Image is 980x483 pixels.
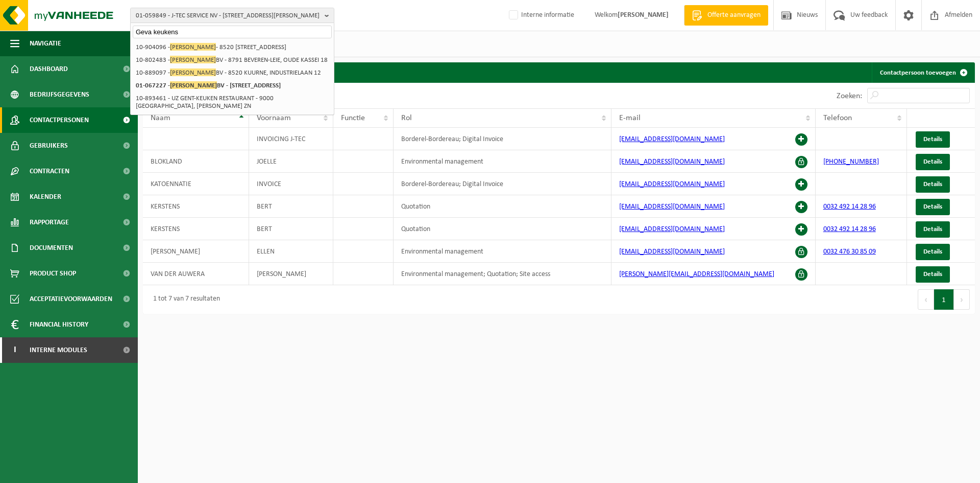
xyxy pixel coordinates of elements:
div: 1 tot 7 van 7 resultaten [148,290,220,309]
span: Product Shop [30,261,76,286]
td: JOELLE [249,150,334,173]
span: Interne modules [30,337,87,363]
span: Details [923,248,942,255]
span: Details [923,203,942,210]
li: 10-904096 - - 8520 [STREET_ADDRESS] [133,41,332,54]
span: 01-059849 - J-TEC SERVICE NV - [STREET_ADDRESS][PERSON_NAME] [136,8,321,24]
span: Navigatie [30,31,61,56]
span: Contracten [30,158,69,184]
span: I [10,337,19,363]
td: Borderel-Bordereau; Digital Invoice [394,173,612,195]
span: [PERSON_NAME] [170,43,216,51]
span: Telefoon [823,114,852,122]
span: Naam [151,114,170,122]
a: Contactpersoon toevoegen [872,62,974,83]
input: Zoeken naar gekoppelde vestigingen [133,26,332,38]
span: Contactpersonen [30,107,89,133]
a: Offerte aanvragen [684,5,768,26]
a: [EMAIL_ADDRESS][DOMAIN_NAME] [619,248,725,256]
span: Dashboard [30,56,68,82]
span: Details [923,181,942,188]
td: ELLEN [249,240,334,263]
span: [PERSON_NAME] [170,81,217,89]
a: Details [916,176,950,193]
td: BERT [249,195,334,218]
button: Previous [918,289,934,310]
td: Environmental management [394,150,612,173]
a: Details [916,154,950,170]
a: Details [916,244,950,260]
span: Bedrijfsgegevens [30,82,89,107]
span: Offerte aanvragen [705,10,763,20]
span: Gebruikers [30,133,68,158]
span: Details [923,226,942,233]
td: Borderel-Bordereau; Digital Invoice [394,128,612,150]
a: 0032 492 14 28 96 [823,203,876,211]
a: [PERSON_NAME][EMAIL_ADDRESS][DOMAIN_NAME] [619,270,774,278]
td: Quotation [394,218,612,240]
span: Details [923,158,942,165]
span: Kalender [30,184,61,210]
td: BLOKLAND [143,150,249,173]
label: Zoeken: [837,92,862,100]
a: [EMAIL_ADDRESS][DOMAIN_NAME] [619,158,725,166]
strong: [PERSON_NAME] [618,11,669,19]
a: [PHONE_NUMBER] [823,158,879,166]
td: INVOICE [249,173,334,195]
td: [PERSON_NAME] [249,263,334,285]
a: [EMAIL_ADDRESS][DOMAIN_NAME] [619,225,725,233]
td: KATOENNATIE [143,173,249,195]
label: Interne informatie [507,8,574,23]
a: Details [916,221,950,238]
td: Quotation [394,195,612,218]
span: Financial History [30,312,88,337]
li: 10-889097 - BV - 8520 KUURNE, INDUSTRIELAAN 12 [133,66,332,79]
td: INVOICING J-TEC [249,128,334,150]
td: Environmental management [394,240,612,263]
span: Details [923,136,942,143]
button: 1 [934,289,954,310]
li: 10-893461 - UZ GENT-KEUKEN RESTAURANT - 9000 [GEOGRAPHIC_DATA], [PERSON_NAME] ZN [133,92,332,112]
strong: 01-067227 - BV - [STREET_ADDRESS] [136,81,281,89]
span: [PERSON_NAME] [170,68,216,76]
td: KERSTENS [143,218,249,240]
a: [EMAIL_ADDRESS][DOMAIN_NAME] [619,135,725,143]
span: Voornaam [257,114,291,122]
button: Next [954,289,970,310]
span: Acceptatievoorwaarden [30,286,112,312]
td: VAN DER AUWERA [143,263,249,285]
a: [EMAIL_ADDRESS][DOMAIN_NAME] [619,203,725,211]
td: [PERSON_NAME] [143,240,249,263]
span: Rapportage [30,210,69,235]
td: KERSTENS [143,195,249,218]
a: Details [916,199,950,215]
a: 0032 476 30 85 09 [823,248,876,256]
span: Functie [341,114,365,122]
span: [PERSON_NAME] [170,56,216,63]
li: 10-802483 - BV - 8791 BEVEREN-LEIE, OUDE KASSEI 18 [133,54,332,66]
span: Details [923,271,942,278]
td: BERT [249,218,334,240]
a: Details [916,266,950,283]
span: Rol [401,114,412,122]
a: Details [916,131,950,148]
a: [EMAIL_ADDRESS][DOMAIN_NAME] [619,180,725,188]
td: Environmental management; Quotation; Site access [394,263,612,285]
a: 0032 492 14 28 96 [823,225,876,233]
span: E-mail [619,114,641,122]
button: 01-059849 - J-TEC SERVICE NV - [STREET_ADDRESS][PERSON_NAME] [130,8,334,23]
span: Documenten [30,235,73,261]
